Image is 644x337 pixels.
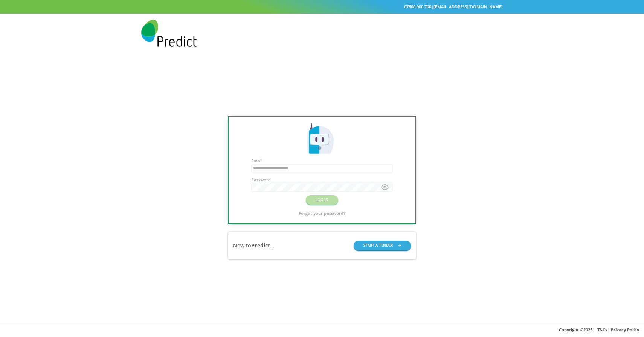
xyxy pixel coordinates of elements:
[305,122,339,156] img: Predict Mobile
[404,4,431,9] a: 07500 900 700
[433,4,503,9] a: [EMAIL_ADDRESS][DOMAIN_NAME]
[354,241,411,250] button: START A TENDER
[251,242,270,249] b: Predict
[597,327,607,332] a: T&Cs
[251,177,392,182] h4: Password
[233,242,275,250] div: New to ...
[141,20,197,47] img: Predict Mobile
[251,158,392,163] h4: Email
[611,327,639,332] a: Privacy Policy
[299,209,345,217] a: Forgot your password?
[141,3,503,11] div: |
[306,195,338,205] button: LOG IN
